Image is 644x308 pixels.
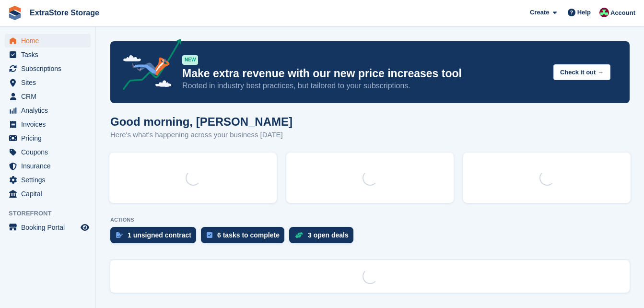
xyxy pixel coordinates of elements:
[21,221,79,234] span: Booking Portal
[21,118,79,131] span: Invoices
[115,39,182,94] img: price-adjustments-announcement-icon-8257ccfd72463d97f412b2fc003d46551f7dbcb40ab6d574587a9cd5c0d94...
[21,131,79,145] span: Pricing
[21,76,79,89] span: Sites
[201,227,289,248] a: 6 tasks to complete
[21,62,79,75] span: Subscriptions
[207,232,212,238] img: task-75834270c22a3079a89374b754ae025e5fb1db73e45f91037f5363f120a921f8.svg
[21,187,79,201] span: Capital
[8,6,22,20] img: stora-icon-8386f47178a22dfd0bd8f6a31ec36ba5ce8667c1dd55bd0f319d3a0aa187defe.svg
[182,67,546,81] p: Make extra revenue with our new price increases tool
[5,159,91,173] a: menu
[5,131,91,145] a: menu
[110,115,293,128] h1: Good morning, [PERSON_NAME]
[110,130,293,141] p: Here's what's happening across your business [DATE]
[599,8,609,17] img: Chelsea Parker
[21,145,79,159] span: Coupons
[5,118,91,131] a: menu
[289,227,358,248] a: 3 open deals
[116,232,123,238] img: contract_signature_icon-13c848040528278c33f63329250d36e43548de30e8caae1d1a13099fd9432cc5.svg
[5,48,91,61] a: menu
[5,104,91,117] a: menu
[21,159,79,173] span: Insurance
[110,227,201,248] a: 1 unsigned contract
[530,8,549,17] span: Create
[308,231,349,239] div: 3 open deals
[217,231,280,239] div: 6 tasks to complete
[128,231,191,239] div: 1 unsigned contract
[21,34,79,47] span: Home
[610,8,635,18] span: Account
[79,222,91,233] a: Preview store
[295,232,303,238] img: deal-1b604bf984904fb50ccaf53a9ad4b4a5d6e5aea283cecdc64d6e3604feb123c2.svg
[21,90,79,103] span: CRM
[26,5,103,21] a: ExtraStore Storage
[5,76,91,89] a: menu
[5,62,91,75] a: menu
[5,173,91,187] a: menu
[5,34,91,47] a: menu
[182,55,198,65] div: NEW
[21,104,79,117] span: Analytics
[5,90,91,103] a: menu
[5,187,91,201] a: menu
[182,81,546,91] p: Rooted in industry best practices, but tailored to your subscriptions.
[110,217,630,223] p: ACTIONS
[5,145,91,159] a: menu
[21,48,79,61] span: Tasks
[21,173,79,187] span: Settings
[5,221,91,234] a: menu
[9,209,95,218] span: Storefront
[553,64,610,80] button: Check it out →
[577,8,591,17] span: Help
